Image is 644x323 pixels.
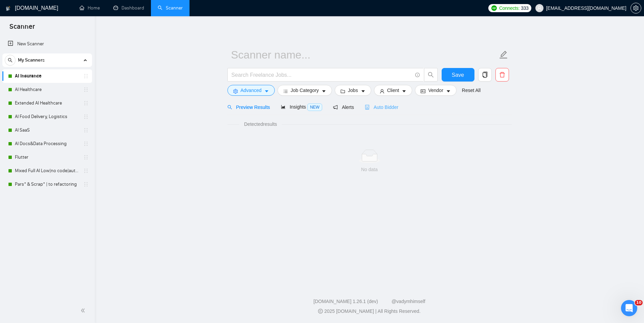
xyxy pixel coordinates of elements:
[83,141,89,146] span: holder
[424,72,437,78] span: search
[374,85,413,96] button: userClientcaret-down
[231,71,412,79] input: Search Freelance Jobs...
[495,68,509,82] button: delete
[452,71,464,79] span: Save
[5,58,15,63] span: search
[321,89,326,94] span: caret-down
[83,128,89,133] span: holder
[307,103,322,111] span: NEW
[15,123,79,137] a: AI SaaS
[635,300,643,305] span: 10
[402,89,406,94] span: caret-down
[227,105,232,110] span: search
[446,89,451,94] span: caret-down
[291,87,319,94] span: Job Category
[83,168,89,174] span: holder
[281,104,322,110] span: Insights
[239,120,282,128] span: Detected results
[8,37,87,51] a: New Scanner
[421,89,425,94] span: idcard
[15,96,79,110] a: Extended AI Healthcare
[333,105,338,110] span: notification
[348,87,358,94] span: Jobs
[15,137,79,151] a: AI Docs&Data Processing
[387,87,399,94] span: Client
[621,300,637,316] iframe: Intercom live chat
[277,85,332,96] button: barsJob Categorycaret-down
[113,5,144,11] a: dashboardDashboard
[415,85,456,96] button: idcardVendorcaret-down
[80,5,100,11] a: homeHome
[491,5,497,11] img: upwork-logo.png
[392,299,425,304] a: @vadymhimself
[462,87,481,94] a: Reset All
[2,53,92,191] li: My Scanners
[264,89,269,94] span: caret-down
[2,37,92,51] li: New Scanner
[15,83,79,96] a: AI Healthcare
[83,73,89,79] span: holder
[158,5,183,11] a: searchScanner
[630,3,641,14] button: setting
[630,5,641,11] a: setting
[365,105,398,110] span: Auto Bidder
[15,164,79,178] a: Mixed Full AI Low|no code|automations
[521,4,528,12] span: 333
[100,308,639,315] div: 2025 [DOMAIN_NAME] | All Rights Reserved.
[15,69,79,83] a: AI Insurance
[365,105,370,110] span: robot
[499,4,519,12] span: Connects:
[241,87,262,94] span: Advanced
[4,22,40,36] span: Scanner
[283,89,288,94] span: bars
[428,87,443,94] span: Vendor
[5,55,16,66] button: search
[18,53,45,67] span: My Scanners
[227,85,275,96] button: settingAdvancedcaret-down
[361,89,365,94] span: caret-down
[233,89,238,94] span: setting
[496,72,509,78] span: delete
[478,68,492,82] button: copy
[318,309,323,314] span: copyright
[227,105,270,110] span: Preview Results
[340,89,345,94] span: folder
[442,68,474,82] button: Save
[15,151,79,164] a: Flutter
[231,46,498,63] input: Scanner name...
[313,299,378,304] a: [DOMAIN_NAME] 1.26.1 (dev)
[335,85,371,96] button: folderJobscaret-down
[83,87,89,92] span: holder
[6,3,10,14] img: logo
[281,105,286,109] span: area-chart
[380,89,384,94] span: user
[15,110,79,123] a: AI Food Delivery, Logistics
[333,105,354,110] span: Alerts
[81,307,87,314] span: double-left
[499,50,508,59] span: edit
[83,182,89,187] span: holder
[15,178,79,191] a: Pars* & Scrap* | to refactoring
[631,5,641,11] span: setting
[415,73,420,77] span: info-circle
[424,68,438,82] button: search
[83,155,89,160] span: holder
[479,72,491,78] span: copy
[537,6,542,10] span: user
[83,100,89,106] span: holder
[233,166,506,173] div: No data
[83,114,89,119] span: holder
